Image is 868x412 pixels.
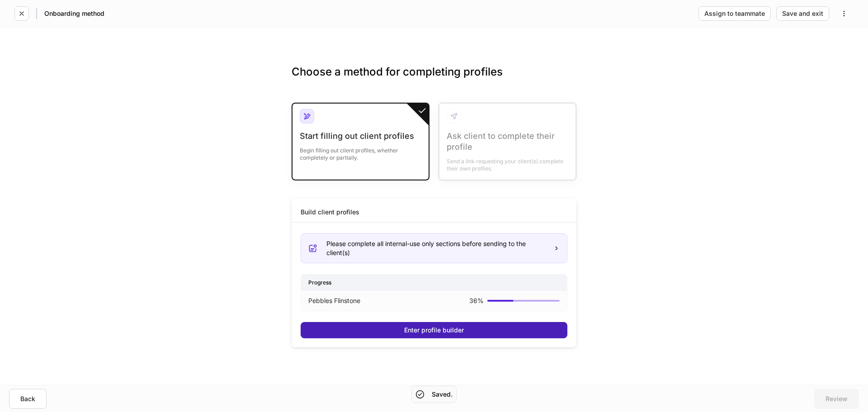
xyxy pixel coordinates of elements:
div: Begin filling out client profiles, whether completely or partially. [300,142,421,161]
div: Assign to teammate [704,10,765,17]
p: Pebbles Flinstone [308,296,360,305]
h3: Choose a method for completing profiles [292,65,576,94]
div: Save and exit [782,10,823,17]
h5: Onboarding method [44,9,104,18]
div: Back [20,396,35,402]
div: Please complete all internal-use only sections before sending to the client(s) [326,239,546,257]
h5: Saved. [432,390,453,399]
div: Build client profiles [301,208,359,217]
div: Progress [301,275,567,290]
button: Enter profile builder [301,322,567,338]
p: 36 % [469,296,484,305]
div: Enter profile builder [404,327,464,333]
button: Assign to teammate [698,6,771,21]
div: Start filling out client profiles [300,131,421,142]
button: Back [9,389,47,409]
button: Save and exit [776,6,829,21]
